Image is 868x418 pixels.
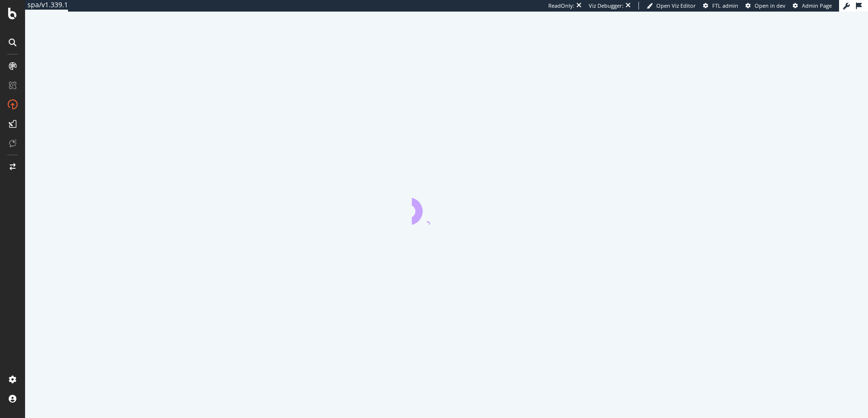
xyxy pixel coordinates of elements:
[802,2,832,9] span: Admin Page
[746,2,786,10] a: Open in dev
[589,2,624,10] div: Viz Debugger:
[647,2,696,10] a: Open Viz Editor
[793,2,832,10] a: Admin Page
[703,2,738,10] a: FTL admin
[755,2,786,9] span: Open in dev
[656,2,696,9] span: Open Viz Editor
[712,2,738,9] span: FTL admin
[412,190,481,225] div: animation
[548,2,574,10] div: ReadOnly:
